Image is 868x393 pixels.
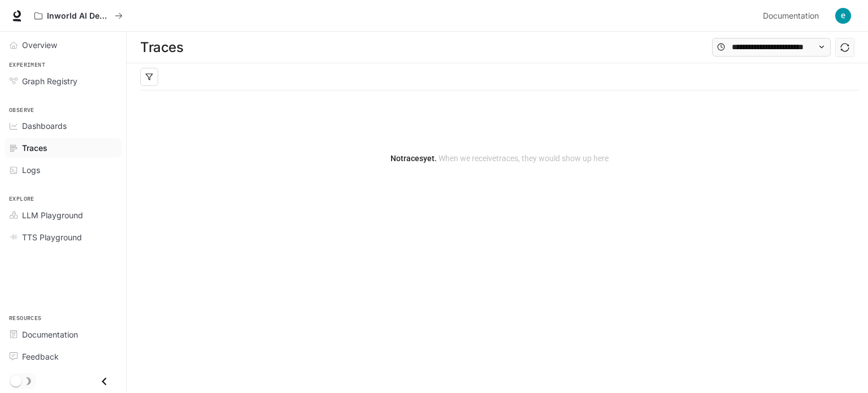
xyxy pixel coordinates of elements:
a: Documentation [758,5,827,27]
span: Dashboards [22,120,67,132]
a: LLM Playground [5,205,121,225]
h1: Traces [140,36,183,59]
a: Logs [5,160,121,180]
a: Dashboards [5,116,121,136]
img: User avatar [835,8,851,24]
span: sync [840,43,849,52]
span: Logs [22,164,40,176]
span: TTS Playground [22,231,82,243]
button: Close drawer [92,370,117,393]
a: Traces [5,138,121,158]
span: Documentation [22,329,78,340]
span: When we receive traces , they would show up here [437,154,609,163]
span: Traces [22,142,47,154]
a: Feedback [5,347,121,366]
a: Documentation [5,325,121,344]
p: Inworld AI Demos [47,11,110,21]
a: Overview [5,35,121,55]
a: Graph Registry [5,71,121,91]
article: No traces yet. [390,152,609,165]
span: Feedback [22,351,59,362]
button: User avatar [832,5,854,27]
a: TTS Playground [5,227,121,247]
button: All workspaces [29,5,128,27]
span: Graph Registry [22,75,77,87]
span: Dark mode toggle [10,374,21,387]
span: Documentation [763,9,819,23]
span: LLM Playground [22,209,83,221]
span: Overview [22,39,57,51]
